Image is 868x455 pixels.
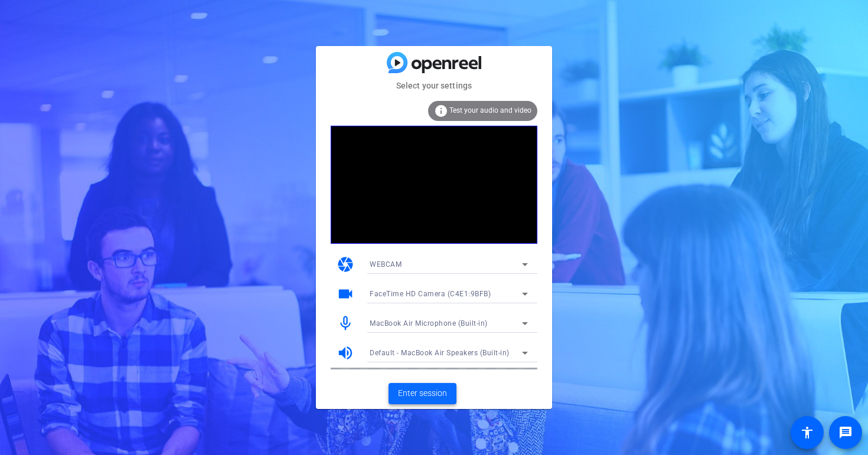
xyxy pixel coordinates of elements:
[337,344,354,362] mat-icon: volume_up
[449,106,531,114] span: Test your audio and video
[389,383,456,404] button: Enter session
[337,256,354,273] mat-icon: camera
[370,260,402,269] span: WEBCAM
[434,104,448,118] mat-icon: info
[398,387,447,400] span: Enter session
[800,425,814,440] mat-icon: accessibility
[370,290,491,298] span: FaceTime HD Camera (C4E1:9BFB)
[316,79,552,92] mat-card-subtitle: Select your settings
[838,425,853,440] mat-icon: message
[387,52,481,73] img: blue-gradient.svg
[370,319,488,328] span: MacBook Air Microphone (Built-in)
[337,285,354,303] mat-icon: videocam
[337,315,354,332] mat-icon: mic_none
[370,349,510,357] span: Default - MacBook Air Speakers (Built-in)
